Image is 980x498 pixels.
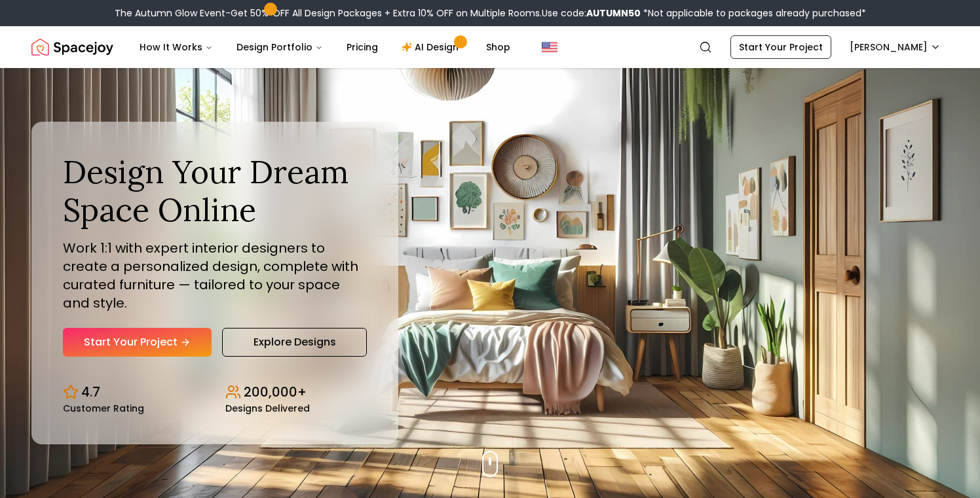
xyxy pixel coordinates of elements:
img: Spacejoy Logo [31,34,113,60]
div: Design stats [63,372,367,413]
button: How It Works [129,34,223,60]
span: Use code: [542,7,641,20]
small: Customer Rating [63,404,144,413]
a: Pricing [336,34,388,60]
a: Shop [476,34,521,60]
a: AI Design [391,34,473,60]
button: Design Portfolio [226,34,333,60]
b: AUTUMN50 [586,7,641,20]
p: 200,000+ [244,383,307,401]
a: Start Your Project [730,35,831,59]
img: United States [542,39,557,55]
small: Designs Delivered [225,404,310,413]
div: The Autumn Glow Event-Get 50% OFF All Design Packages + Extra 10% OFF on Multiple Rooms. [115,7,866,20]
button: [PERSON_NAME] [842,35,949,59]
a: Explore Designs [222,328,367,357]
a: Start Your Project [63,328,212,357]
p: 4.7 [81,383,100,401]
nav: Global [31,26,949,68]
nav: Main [129,34,521,60]
span: *Not applicable to packages already purchased* [641,7,866,20]
p: Work 1:1 with expert interior designers to create a personalized design, complete with curated fu... [63,239,367,312]
a: Spacejoy [31,34,113,60]
h1: Design Your Dream Space Online [63,153,367,228]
